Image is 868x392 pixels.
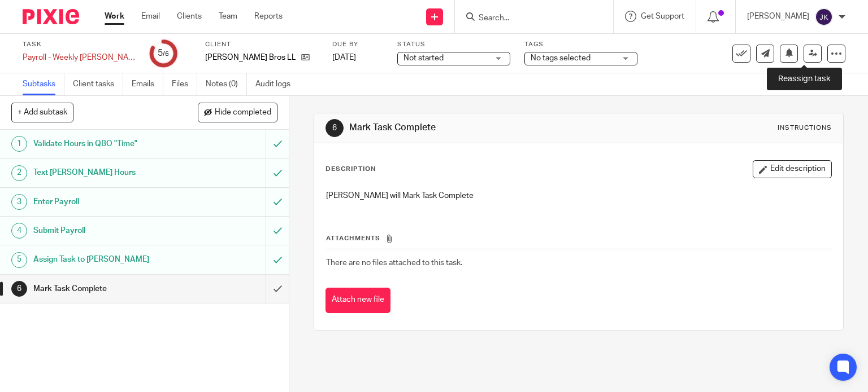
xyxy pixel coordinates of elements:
a: Emails [132,73,163,95]
a: Files [172,73,197,95]
p: [PERSON_NAME] [747,11,809,22]
a: Email [141,11,160,22]
div: 4 [11,223,27,239]
button: Hide completed [198,103,277,122]
input: Search [478,14,579,24]
div: 1 [11,136,27,152]
label: Status [397,40,510,49]
h1: Validate Hours in QBO "Time" [33,135,181,152]
h1: Enter Payroll [33,193,181,210]
span: There are no files attached to this task. [326,259,462,267]
a: Clients [177,11,202,22]
button: Attach new file [325,288,390,313]
h1: Mark Task Complete [349,122,602,134]
span: No tags selected [531,54,591,62]
a: Subtasks [23,73,64,95]
p: [PERSON_NAME] will Mark Task Complete [326,190,832,201]
img: svg%3E [815,8,833,26]
div: 6 [11,281,27,297]
a: Work [105,11,124,22]
span: [DATE] [332,54,356,61]
a: Client tasks [73,73,123,95]
div: 3 [11,194,27,210]
small: /6 [163,51,169,57]
label: Due by [332,40,383,49]
span: Not started [403,54,444,62]
p: Description [325,165,376,174]
a: Audit logs [255,73,299,95]
h1: Submit Payroll [33,222,181,239]
img: Pixie [23,9,79,24]
div: 6 [325,119,344,137]
h1: Text [PERSON_NAME] Hours [33,164,181,181]
div: Payroll - Weekly Barlow [23,52,136,63]
div: Payroll - Weekly [PERSON_NAME] [23,52,136,63]
div: 5 [11,252,27,268]
div: 2 [11,165,27,181]
h1: Assign Task to [PERSON_NAME] [33,251,181,268]
button: + Add subtask [11,103,73,122]
button: Edit description [753,160,832,178]
a: Reports [254,11,283,22]
span: Hide completed [215,108,271,117]
div: Instructions [778,124,832,133]
label: Tags [524,40,637,49]
div: 5 [158,47,169,60]
a: Notes (0) [206,73,247,95]
h1: Mark Task Complete [33,280,181,297]
span: Get Support [641,12,684,20]
label: Client [205,40,318,49]
span: Attachments [326,235,380,241]
p: [PERSON_NAME] Bros LLC [205,52,296,63]
a: Team [219,11,237,22]
label: Task [23,40,136,49]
